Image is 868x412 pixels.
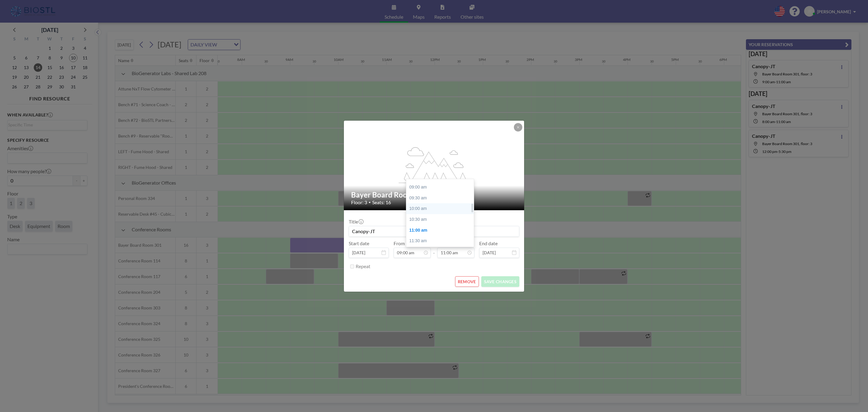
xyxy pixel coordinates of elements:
span: • [369,200,371,204]
span: Seats: 16 [372,199,391,205]
span: - [433,242,435,256]
div: 09:00 am [406,182,478,193]
div: 10:00 am [406,203,478,214]
button: REMOVE [455,276,479,287]
span: Floor: 3 [351,199,367,205]
button: SAVE CHANGES [481,276,519,287]
label: Start date [349,240,369,246]
label: Repeat [356,263,370,269]
div: 09:30 am [406,193,478,204]
div: 10:30 am [406,214,478,225]
label: Title [349,219,363,225]
input: (No title) [349,226,519,236]
label: End date [479,240,498,246]
div: 11:30 am [406,236,478,246]
h2: Bayer Board Room 301 [351,190,517,199]
div: 12:00 pm [406,246,478,257]
div: 11:00 am [406,225,478,236]
label: From [394,240,405,246]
